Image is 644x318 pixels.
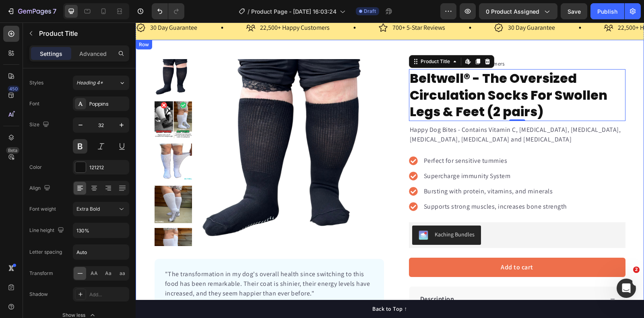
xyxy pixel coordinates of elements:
[288,179,431,189] p: Supports strong muscles, increases bone strength
[364,8,376,15] span: Draft
[617,279,636,298] iframe: Intercom live chat
[73,202,129,216] button: Extra Bold
[285,272,319,281] p: Description
[53,6,56,16] p: 7
[79,49,107,58] p: Advanced
[76,79,103,86] span: Heading 4*
[288,133,431,143] p: Perfect for sensitive tummies
[8,86,19,92] div: 450
[120,270,125,277] span: aa
[73,223,129,238] input: Auto
[29,270,53,277] div: Transform
[39,29,126,38] p: Product Title
[105,270,111,277] span: Aa
[29,291,48,298] div: Shadow
[568,8,581,15] span: Save
[29,164,42,171] div: Color
[274,103,489,122] p: Happy Dog Bites - Contains Vitamin C, [MEDICAL_DATA], [MEDICAL_DATA], [MEDICAL_DATA], [MEDICAL_DA...
[73,245,129,259] input: Auto
[299,208,339,216] div: Kaching Bundles
[561,3,587,19] button: Save
[365,240,398,250] div: Add to cart
[248,7,250,16] span: /
[288,164,431,174] p: Bursting with protein, vitamins, and minerals
[277,203,345,222] button: Kaching Bundles
[597,7,617,16] div: Publish
[590,3,624,19] button: Publish
[251,7,336,16] span: Product Page - [DATE] 16:03:24
[76,206,100,212] span: Extra Bold
[29,100,39,107] div: Font
[29,119,51,130] div: Size
[288,149,431,158] p: Supercharge immunity System
[40,49,62,58] p: Settings
[29,247,238,276] p: "The transformation in my dog's overall health since switching to this food has been remarkable. ...
[29,205,56,213] div: Font weight
[273,47,490,98] h1: Beltwell® - The Oversized Circulation Socks For Swollen Legs & Feet (2 pairs)
[479,3,557,19] button: 0 product assigned
[237,282,272,291] div: Back to Top ↑
[283,35,316,43] div: Product Title
[6,147,19,154] div: Beta
[89,164,127,171] div: 121212
[273,235,490,254] button: Add to cart
[29,225,66,236] div: Line height
[136,23,644,318] iframe: To enrich screen reader interactions, please activate Accessibility in Grammarly extension settings
[89,291,127,298] div: Add...
[29,248,62,256] div: Letter spacing
[633,267,640,273] span: 2
[486,7,539,16] span: 0 product assigned
[152,3,184,19] div: Undo/Redo
[29,79,43,86] div: Styles
[89,101,127,108] div: Poppins
[91,270,98,277] span: AA
[3,3,60,19] button: 7
[283,208,293,217] img: KachingBundles.png
[29,183,52,194] div: Align
[2,18,15,26] div: Row
[73,76,129,90] button: Heading 4*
